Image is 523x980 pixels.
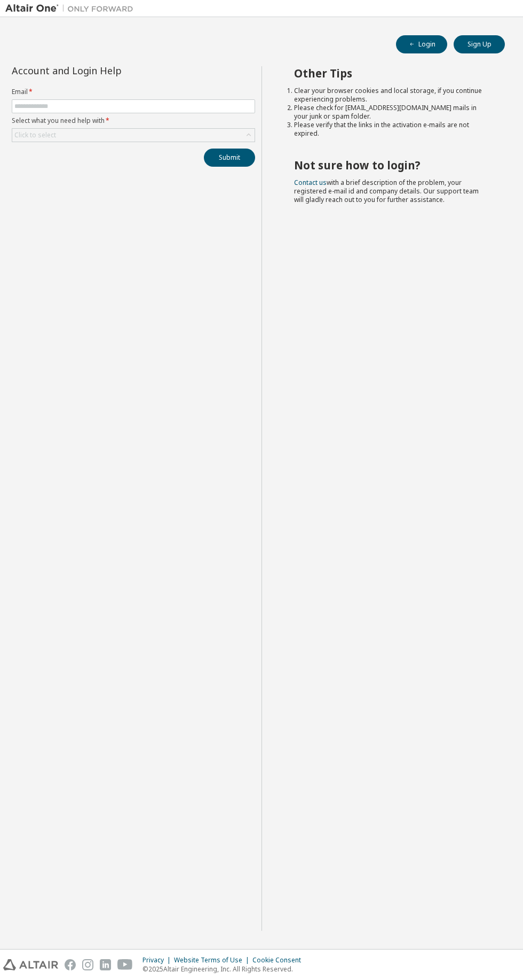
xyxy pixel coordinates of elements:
[252,956,307,965] div: Cookie Consent
[117,959,133,970] img: youtube.svg
[454,35,505,53] button: Sign Up
[12,129,255,142] div: Click to select
[12,116,255,125] label: Select what you need help with
[65,959,76,970] img: facebook.svg
[294,66,486,80] h2: Other Tips
[294,178,327,187] a: Contact us
[294,178,479,204] span: with a brief description of the problem, your registered e-mail id and company details. Our suppo...
[204,149,255,167] button: Submit
[3,959,58,970] img: altair_logo.svg
[396,35,447,53] button: Login
[294,121,486,138] li: Please verify that the links in the activation e-mails are not expired.
[294,158,486,172] h2: Not sure how to login?
[174,956,252,965] div: Website Terms of Use
[294,104,486,121] li: Please check for [EMAIL_ADDRESS][DOMAIN_NAME] mails in your junk or spam folder.
[142,965,307,974] p: © 2025 Altair Engineering, Inc. All Rights Reserved.
[100,959,111,970] img: linkedin.svg
[14,131,56,139] div: Click to select
[294,87,486,104] li: Clear your browser cookies and local storage, if you continue experiencing problems.
[5,3,139,14] img: Altair One
[12,66,207,75] div: Account and Login Help
[82,959,93,970] img: instagram.svg
[142,956,174,965] div: Privacy
[12,88,255,96] label: Email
